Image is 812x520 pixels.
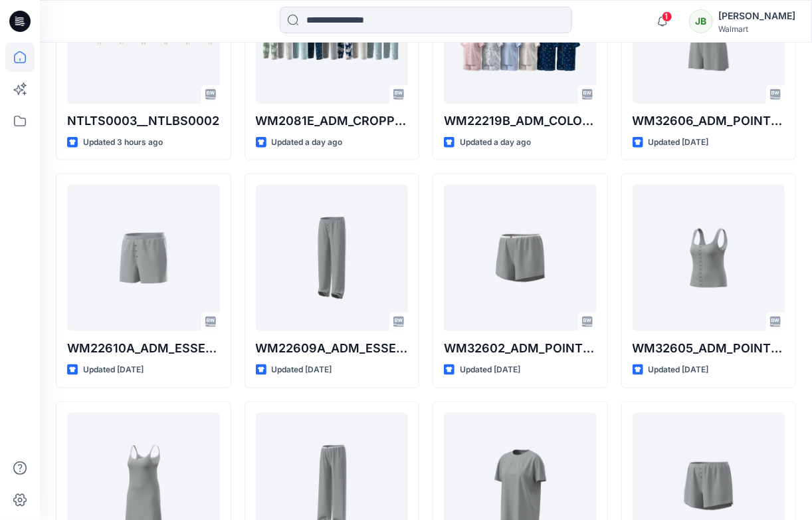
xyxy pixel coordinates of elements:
a: WM32605_ADM_POINTELLE TANK [633,185,785,331]
p: Updated [DATE] [649,363,709,377]
p: WM22610A_ADM_ESSENTIALS SHORT [67,339,220,358]
p: Updated [DATE] [460,363,520,377]
p: WM2081E_ADM_CROPPED NOTCH PJ SET w/ STRAIGHT HEM TOP_COLORWAY [256,112,409,130]
a: WM22610A_ADM_ESSENTIALS SHORT [67,185,220,331]
span: 1 [662,11,672,22]
a: WM32602_ADM_POINTELLE SHORT [444,185,597,331]
a: WM22609A_ADM_ESSENTIALS LONG PANT [256,185,409,331]
p: WM22219B_ADM_COLORWAY [444,112,597,130]
p: NTLTS0003__NTLBS0002 [67,112,220,130]
div: JB [689,9,713,33]
p: WM22609A_ADM_ESSENTIALS LONG PANT [256,339,409,358]
div: [PERSON_NAME] [718,8,795,24]
div: Walmart [718,24,795,34]
p: WM32602_ADM_POINTELLE SHORT [444,339,597,358]
p: Updated [DATE] [272,363,332,377]
p: Updated [DATE] [649,136,709,150]
p: Updated a day ago [272,136,343,150]
p: WM32606_ADM_POINTELLE ROMPER [633,112,785,130]
p: Updated a day ago [460,136,531,150]
p: Updated 3 hours ago [83,136,163,150]
p: WM32605_ADM_POINTELLE TANK [633,339,785,358]
p: Updated [DATE] [83,363,144,377]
